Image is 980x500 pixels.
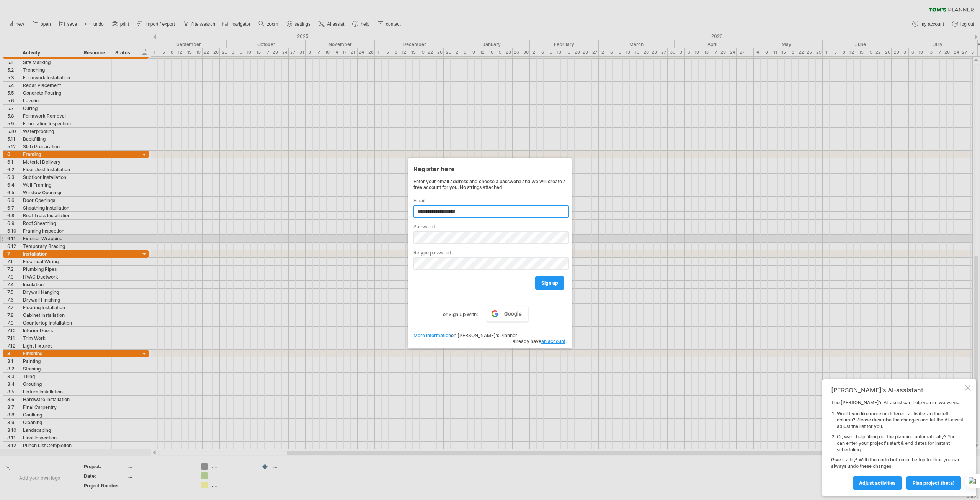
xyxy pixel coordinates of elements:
label: Email: [413,198,567,203]
a: an account [541,338,565,344]
span: plan project (beta) [913,480,955,486]
span: I already have . [510,338,567,344]
div: Register here [413,162,567,175]
a: plan project (beta) [906,476,961,490]
div: Enter your email address and choose a password and we will create a free account for you. No stri... [413,179,567,190]
span: on [PERSON_NAME]'s Planner [413,333,517,338]
a: More information [413,333,451,338]
div: [PERSON_NAME]'s AI-assistant [831,386,963,394]
div: The [PERSON_NAME]'s AI-assist can help you in two ways: Give it a try! With the undo button in th... [831,400,963,489]
label: Retype password: [413,250,567,256]
span: Google [504,311,522,317]
a: Google [487,306,528,322]
li: Or, want help filling out the planning automatically? You can enter your project's start & end da... [837,434,963,453]
li: Would you like more or different activities in the left column? Please describe the changes and l... [837,411,963,430]
span: sign up [541,280,558,286]
label: or Sign Up With: [443,306,478,319]
span: Adjust activities [859,480,896,486]
a: sign up [535,276,564,290]
a: Adjust activities [853,476,902,490]
label: Password: [413,224,567,230]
